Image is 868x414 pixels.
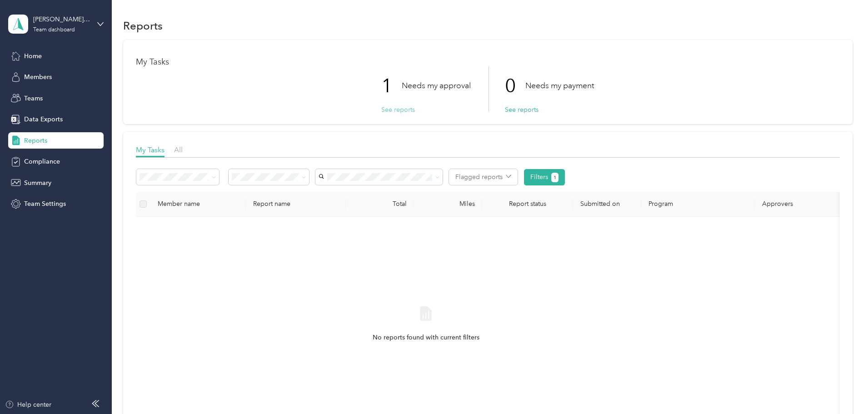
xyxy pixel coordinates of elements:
th: Submitted on [573,192,641,217]
span: My Tasks [136,145,165,154]
span: Team Settings [24,199,66,209]
div: Team dashboard [33,27,75,33]
th: Approvers [755,192,846,217]
div: Total [353,200,407,208]
button: Filters1 [524,169,565,185]
button: 1 [551,173,559,182]
div: Member name [158,200,239,208]
button: See reports [381,105,415,115]
span: Compliance [24,157,60,166]
th: Member name [150,192,246,217]
span: Teams [24,94,43,103]
p: 0 [505,67,525,105]
p: 1 [381,67,402,105]
button: Help center [5,400,51,409]
div: [PERSON_NAME]'s Team [33,15,90,24]
h1: My Tasks [136,57,840,67]
th: Program [641,192,755,217]
span: Summary [24,178,51,188]
button: Flagged reports [449,169,518,185]
p: Needs my approval [402,80,471,91]
p: Needs my payment [525,80,594,91]
span: No reports found with current filters [373,333,479,343]
span: Report status [489,200,566,208]
span: Members [24,72,52,82]
th: Report name [246,192,346,217]
iframe: Everlance-gr Chat Button Frame [817,363,868,414]
span: 1 [554,174,556,182]
h1: Reports [123,21,163,30]
span: All [174,145,183,154]
div: Miles [421,200,475,208]
span: Reports [24,136,47,145]
button: See reports [505,105,539,115]
span: Data Exports [24,115,63,124]
span: Home [24,51,42,61]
